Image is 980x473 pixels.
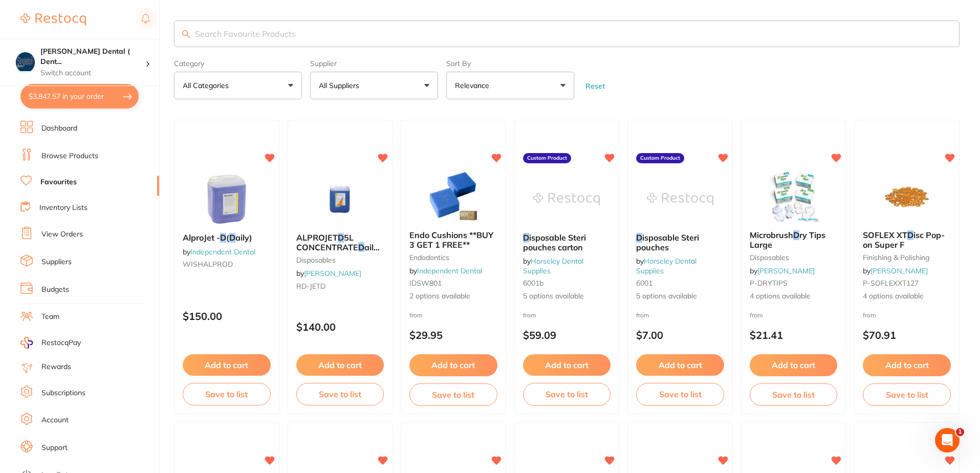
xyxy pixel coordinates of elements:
[296,321,384,333] p: $140.00
[304,269,361,278] a: [PERSON_NAME]
[863,354,951,376] button: Add to cart
[935,428,960,453] iframe: Intercom live chat
[455,80,493,91] p: Relevance
[409,354,497,376] button: Add to cart
[296,383,384,405] button: Save to list
[750,354,838,376] button: Add to cart
[420,171,487,222] img: Endo Cushions **BUY 3 GET 1 FREE**
[296,233,384,252] b: ALPROJET D 5L CONCENTRATE Daily Evacuator Cleaner Bottle
[40,68,145,78] p: Switch account
[636,232,642,243] em: D
[358,242,364,252] em: D
[41,285,69,295] a: Budgets
[863,383,951,406] button: Save to list
[636,256,696,275] span: by
[296,354,384,376] button: Add to cart
[760,171,827,222] img: Microbrush Dry Tips Large
[20,337,33,349] img: RestocqPay
[863,253,951,262] small: finishing & polishing
[874,171,940,222] img: SOFLEX XT Disc Pop-on Super F
[863,230,945,249] span: isc Pop-on Super F
[523,383,611,405] button: Save to list
[523,233,611,252] b: Disposable Steri pouches carton
[40,177,77,187] a: Favourites
[307,174,373,225] img: ALPROJET D 5L CONCENTRATE Daily Evacuator Cleaner Bottle
[41,362,71,372] a: Rewards
[190,247,255,256] a: Independent Dental
[523,232,586,252] span: isposable Steri pouches carton
[226,232,229,243] span: (
[183,383,271,405] button: Save to list
[409,266,482,275] span: by
[647,174,713,225] img: Disposable Steri pouches
[41,388,85,398] a: Subscriptions
[319,80,363,91] p: All Suppliers
[793,230,799,240] em: D
[757,266,815,275] a: [PERSON_NAME]
[523,278,543,288] span: 6001b
[523,232,529,243] em: D
[409,329,497,341] p: $29.95
[750,230,825,249] span: ry Tips Large
[20,84,139,109] button: $3,847.57 in your order
[41,443,68,453] a: Support
[863,329,951,341] p: $70.91
[863,266,928,275] span: by
[409,291,497,302] span: 2 options available
[750,383,838,406] button: Save to list
[523,311,536,319] span: from
[41,415,69,425] a: Account
[636,278,652,288] span: 6001
[40,47,145,67] h4: Singleton Dental ( DentalTown 8 Pty Ltd)
[636,383,724,405] button: Save to list
[183,260,233,269] span: WISHALPROD
[41,123,77,134] a: Dashboard
[183,310,271,322] p: $150.00
[446,72,574,99] button: Relevance
[636,354,724,376] button: Add to cart
[956,428,964,436] span: 1
[409,253,497,262] small: endodontics
[296,269,361,278] span: by
[523,256,583,275] a: Horseley Dental Supplies
[750,311,763,319] span: from
[636,232,699,252] span: isposable Steri pouches
[417,266,482,275] a: Independent Dental
[409,311,423,319] span: from
[533,174,600,225] img: Disposable Steri pouches carton
[220,232,226,243] em: D
[296,232,338,243] span: ALPROJET
[750,291,838,302] span: 4 options available
[183,233,271,242] b: AlproJet - D (Daily)
[523,291,611,302] span: 5 options available
[863,311,876,319] span: from
[183,232,220,243] span: AlproJet -
[409,230,497,249] b: Endo Cushions **BUY 3 GET 1 FREE**
[636,311,649,319] span: from
[409,230,493,249] span: Endo Cushions **BUY 3 GET 1 FREE**
[863,291,951,302] span: 4 options available
[750,230,793,240] span: Microbrush
[296,256,384,264] small: disposables
[20,8,86,31] a: Restocq Logo
[636,256,696,275] a: Horseley Dental Supplies
[174,72,302,99] button: All Categories
[750,278,788,288] span: P-DRYTIPS
[750,253,838,262] small: disposables
[39,203,88,213] a: Inventory Lists
[229,232,235,243] em: D
[296,232,358,252] span: 5L CONCENTRATE
[636,291,724,302] span: 5 options available
[446,59,574,68] label: Sort By
[16,52,35,71] img: Singleton Dental ( DentalTown 8 Pty Ltd)
[750,266,815,275] span: by
[863,230,907,240] span: SOFLEX XT
[41,151,98,161] a: Browse Products
[310,59,438,68] label: Supplier
[523,329,611,341] p: $59.09
[338,232,344,243] em: D
[863,278,919,288] span: P-SOFLEXXT127
[750,230,838,249] b: Microbrush Dry Tips Large
[174,59,302,68] label: Category
[409,278,442,288] span: IDSW801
